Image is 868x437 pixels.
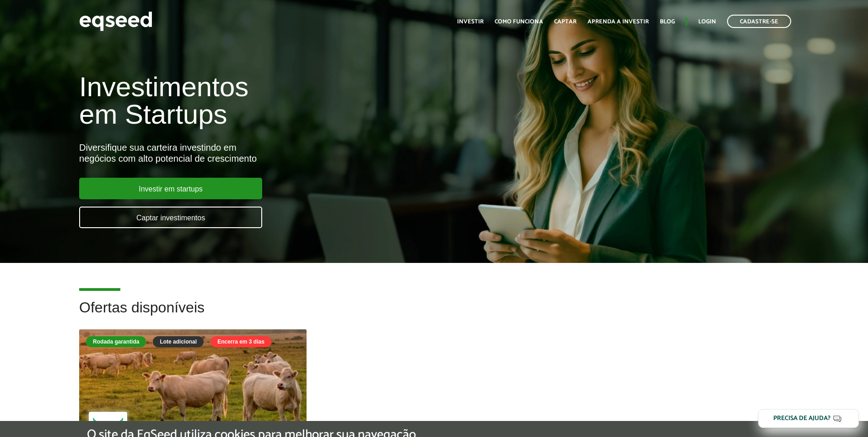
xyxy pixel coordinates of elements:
[153,336,204,347] div: Lote adicional
[79,178,262,199] a: Investir em startups
[79,9,152,33] img: EqSeed
[554,19,577,25] a: Captar
[727,15,791,28] a: Cadastre-se
[86,336,146,347] div: Rodada garantida
[457,19,484,25] a: Investir
[660,19,675,25] a: Blog
[79,142,500,164] div: Diversifique sua carteira investindo em negócios com alto potencial de crescimento
[79,207,262,228] a: Captar investimentos
[79,300,789,329] h2: Ofertas disponíveis
[210,336,271,347] div: Encerra em 3 dias
[698,19,716,25] a: Login
[588,19,649,25] a: Aprenda a investir
[79,73,500,128] h1: Investimentos em Startups
[495,19,543,25] a: Como funciona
